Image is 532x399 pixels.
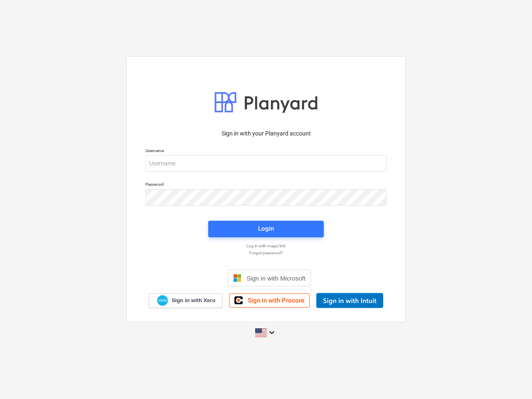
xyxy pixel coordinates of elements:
[145,155,387,172] input: Username
[149,293,223,308] a: Sign in with Xero
[233,274,241,282] img: Microsoft logo
[145,129,387,138] p: Sign in with your Planyard account
[267,328,277,337] i: keyboard_arrow_down
[157,295,168,306] img: Xero logo
[141,243,391,249] a: Log in with magic link
[145,148,387,155] p: Username
[229,293,310,308] a: Sign in with Procore
[172,297,215,304] span: Sign in with Xero
[246,275,305,282] span: Sign in with Microsoft
[141,250,391,256] a: Forgot password?
[248,297,304,304] span: Sign in with Procore
[208,221,324,237] button: Login
[145,182,387,189] p: Password
[258,223,274,234] div: Login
